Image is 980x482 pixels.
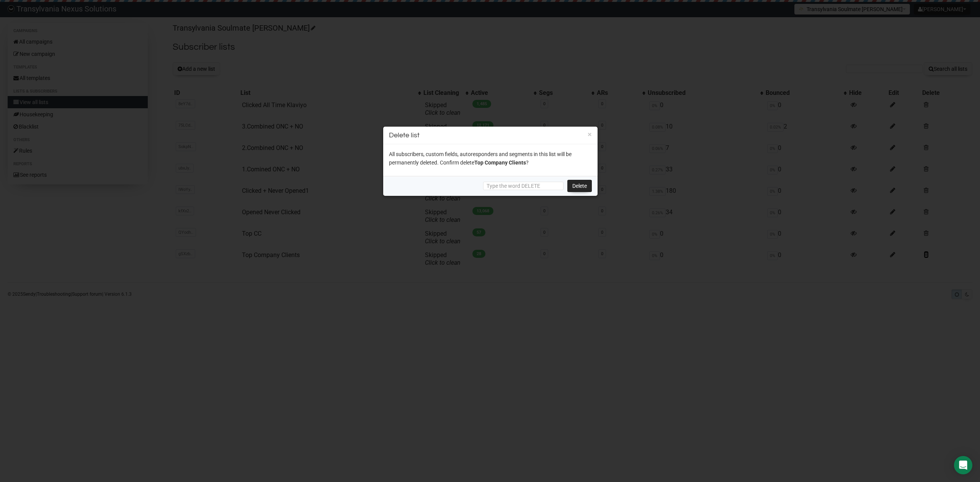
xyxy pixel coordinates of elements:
h3: Delete list [389,130,592,140]
input: Type the word DELETE [483,182,563,190]
div: Open Intercom Messenger [954,456,972,474]
a: Delete [567,180,592,192]
button: × [588,131,592,138]
span: Top Company Clients [474,160,526,166]
p: All subscribers, custom fields, autoresponders and segments in this list will be permanently dele... [389,150,592,167]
